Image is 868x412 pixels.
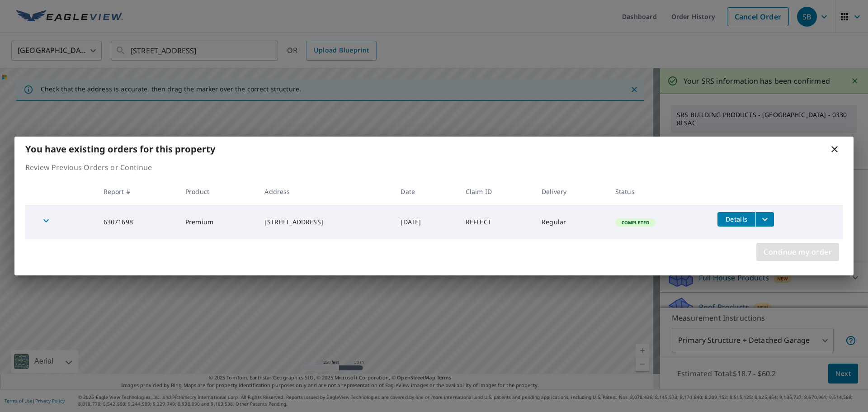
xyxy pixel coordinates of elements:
button: filesDropdownBtn-63071698 [755,212,774,227]
th: Status [608,178,710,205]
div: [STREET_ADDRESS] [264,218,386,227]
th: Delivery [534,178,608,205]
th: Claim ID [458,178,534,205]
b: You have existing orders for this property [25,143,215,155]
th: Report # [96,178,178,205]
td: Premium [178,205,257,239]
th: Product [178,178,257,205]
p: Review Previous Orders or Continue [25,162,843,173]
button: detailsBtn-63071698 [717,212,755,227]
th: Address [257,178,393,205]
td: [DATE] [393,205,458,239]
td: Regular [534,205,608,239]
button: Continue my order [756,243,839,261]
span: Continue my order [764,246,832,258]
td: REFLECT [458,205,534,239]
span: Details [723,215,750,223]
td: 63071698 [96,205,178,239]
th: Date [393,178,458,205]
span: Completed [616,219,655,226]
